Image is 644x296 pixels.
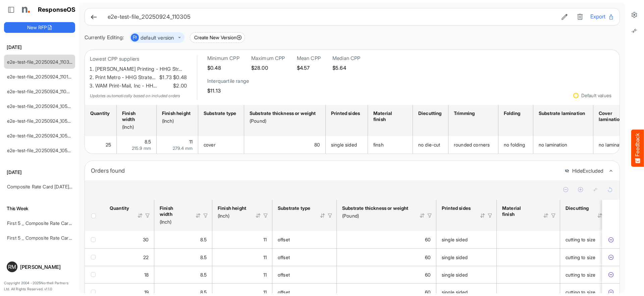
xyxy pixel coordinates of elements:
[425,254,431,260] span: 60
[91,166,559,175] div: Orders found
[607,289,614,296] button: Exclude
[20,264,72,270] div: [PERSON_NAME]
[38,6,76,13] h1: ResponseOS
[4,22,75,33] button: New RFP
[106,142,111,147] span: 25
[85,34,124,42] div: Currently Editing:
[326,136,368,154] td: single sided is template cell Column Header httpsnorthellcomontologiesmapping-rulesmanufacturingh...
[331,142,357,147] span: single sided
[442,237,468,242] span: single sided
[104,231,154,248] td: 30 is template cell Column Header httpsnorthellcomontologiesmapping-rulesorderhasquantity
[602,266,621,283] td: 578e6e2c-72e4-4ee0-a263-79f7f88fa8c4 is template cell Column Header
[565,168,603,174] button: HideExcluded
[566,254,595,260] span: cutting to size
[566,237,595,242] span: cutting to size
[278,237,290,242] span: offset
[497,248,560,266] td: is template cell Column Header httpsnorthellcomontologiesmapping-rulesmanufacturinghassubstratefi...
[448,136,498,154] td: rounded corners is template cell Column Header httpsnorthellcomontologiesmapping-rulesmanufacturi...
[442,272,468,278] span: single sided
[117,136,157,154] td: 8.5 is template cell Column Header httpsnorthellcomontologiesmapping-rulesmeasurementhasfinishsiz...
[90,110,109,116] div: Quantity
[278,254,290,260] span: offset
[425,237,431,242] span: 60
[373,110,405,122] div: Material finish
[200,272,207,278] span: 8.5
[154,266,212,283] td: 8.5 is template cell Column Header httpsnorthellcomontologiesmapping-rulesmeasurementhasfinishsiz...
[143,254,149,260] span: 22
[7,88,75,94] a: e2e-test-file_20250924_110035
[90,55,187,63] p: Lowest CPP suppliers
[454,110,491,116] div: Trimming
[110,205,128,211] div: Quantity
[550,213,556,219] div: Filter Icon
[7,74,74,79] a: e2e-test-file_20250924_110146
[7,118,76,124] a: e2e-test-file_20250924_105529
[204,110,236,116] div: Substrate type
[85,231,104,248] td: checkbox
[218,205,247,211] div: Finish height
[95,82,187,90] li: WAM Print-Mail, Inc - HH…
[190,32,245,43] button: Create New Version
[607,236,614,243] button: Exclude
[7,184,87,189] a: Composite Rate Card [DATE]_smaller
[198,136,244,154] td: cover is template cell Column Header httpsnorthellcomontologiesmapping-rulesmaterialhassubstratem...
[566,272,595,278] span: cutting to size
[145,213,151,219] div: Filter Icon
[454,142,490,147] span: rounded corners
[104,266,154,283] td: 18 is template cell Column Header httpsnorthellcomontologiesmapping-rulesorderhasquantity
[342,205,411,211] div: Substrate thickness or weight
[122,110,149,122] div: Finish width
[297,55,321,62] h6: Mean CPP
[442,205,471,211] div: Printed sides
[566,289,595,295] span: cutting to size
[200,289,207,295] span: 8.5
[425,272,431,278] span: 60
[533,136,593,154] td: no lamination is template cell Column Header httpsnorthellcomontologiesmapping-rulesmanufacturing...
[90,93,180,98] em: Updates automatically based on included orders
[263,272,267,278] span: 11
[263,289,267,295] span: 11
[18,3,32,16] img: Northell
[332,55,361,62] h6: Median CPP
[487,213,493,219] div: Filter Icon
[173,145,193,151] span: 279.4 mm
[498,136,533,154] td: no folding is template cell Column Header httpsnorthellcomontologiesmapping-rulesmanufacturinghas...
[212,266,272,283] td: 11 is template cell Column Header httpsnorthellcomontologiesmapping-rulesmeasurementhasfinishsize...
[331,110,360,116] div: Printed sides
[154,231,212,248] td: 8.5 is template cell Column Header httpsnorthellcomontologiesmapping-rulesmeasurementhasfinishsiz...
[244,136,326,154] td: 80 is template cell Column Header httpsnorthellcomontologiesmapping-rulesmaterialhasmaterialthick...
[4,280,75,292] p: Copyright 2004 - 2025 Northell Partners Ltd. All Rights Reserved. v 1.1.0
[172,73,187,82] span: $0.48
[504,110,526,116] div: Folding
[251,55,285,62] h6: Maximum CPP
[560,266,614,283] td: cutting to size is template cell Column Header httpsnorthellcomontologiesmapping-rulesmanufacturi...
[590,12,614,21] button: Export
[413,136,448,154] td: no die-cut is template cell Column Header httpsnorthellcomontologiesmapping-rulesmanufacturinghas...
[143,237,149,242] span: 30
[418,110,441,116] div: Diecutting
[203,213,209,219] div: Filter Icon
[4,205,75,212] h6: This Week
[436,266,497,283] td: single sided is template cell Column Header httpsnorthellcomontologiesmapping-rulesmanufacturingh...
[7,235,94,241] a: First 5 _ Composite Rate Card [DATE] (2)
[207,78,249,84] h6: Interquartile range
[602,231,621,248] td: e398c8c4-73a1-49a4-8dc4-5e3d4e27171d is template cell Column Header
[7,59,75,65] a: e2e-test-file_20250924_110305
[157,136,198,154] td: 11 is template cell Column Header httpsnorthellcomontologiesmapping-rulesmeasurementhasfinishsize...
[85,200,104,231] th: Header checkbox
[502,205,534,217] div: Material finish
[297,65,321,71] h5: $4.57
[539,142,567,147] span: no lamination
[172,82,187,90] span: $2.00
[278,272,290,278] span: offset
[251,65,285,71] h5: $28.00
[4,44,75,51] h6: [DATE]
[85,136,117,154] td: 25 is template cell Column Header httpsnorthellcomontologiesmapping-rulesorderhasquantity
[599,142,627,147] span: no lamination
[607,272,614,278] button: Exclude
[200,237,207,242] span: 8.5
[85,266,104,283] td: checkbox
[539,110,586,116] div: Substrate lamination
[7,220,94,226] a: First 5 _ Composite Rate Card [DATE] (2)
[581,93,611,98] div: Default values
